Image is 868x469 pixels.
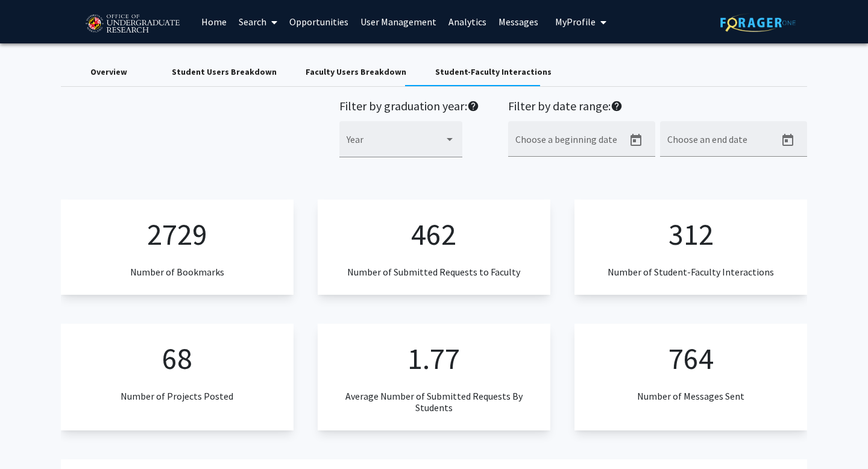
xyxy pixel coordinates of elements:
[467,99,479,113] mat-icon: help
[720,13,796,32] img: ForagerOne Logo
[354,1,442,43] a: User Management
[9,415,51,460] iframe: Chat
[624,128,648,153] button: Open calendar
[318,200,550,295] app-numeric-analytics: Number of Submitted Requests to Faculty
[283,1,354,43] a: Opportunities
[508,99,807,116] h2: Filter by date range:
[574,200,807,295] app-numeric-analytics: Number of Student-Faculty Interactions
[442,1,492,43] a: Analytics
[411,212,456,257] p: 462
[574,324,807,430] app-numeric-analytics: Number of Messages Sent
[172,66,277,78] div: Student Users Breakdown
[233,1,283,43] a: Search
[90,66,127,78] div: Overview
[407,336,460,381] p: 1.77
[776,128,800,153] button: Open calendar
[306,66,406,78] div: Faculty Users Breakdown
[608,266,774,278] h3: Number of Student-Faculty Interactions
[435,66,552,78] div: Student-Faculty Interactions
[130,266,224,278] h3: Number of Bookmarks
[195,1,233,43] a: Home
[121,391,233,402] h3: Number of Projects Posted
[147,212,207,257] p: 2729
[61,324,294,430] app-numeric-analytics: Number of Projects Posted
[162,336,192,381] p: 68
[339,99,479,116] h2: Filter by graduation year:
[555,16,596,28] span: My Profile
[61,200,294,295] app-numeric-analytics: Number of Bookmarks
[611,99,623,113] mat-icon: help
[668,212,714,257] p: 312
[492,1,544,43] a: Messages
[337,391,531,414] h3: Average Number of Submitted Requests By Students
[637,391,744,402] h3: Number of Messages Sent
[668,336,714,381] p: 764
[347,266,520,278] h3: Number of Submitted Requests to Faculty
[81,9,183,39] img: University of Maryland Logo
